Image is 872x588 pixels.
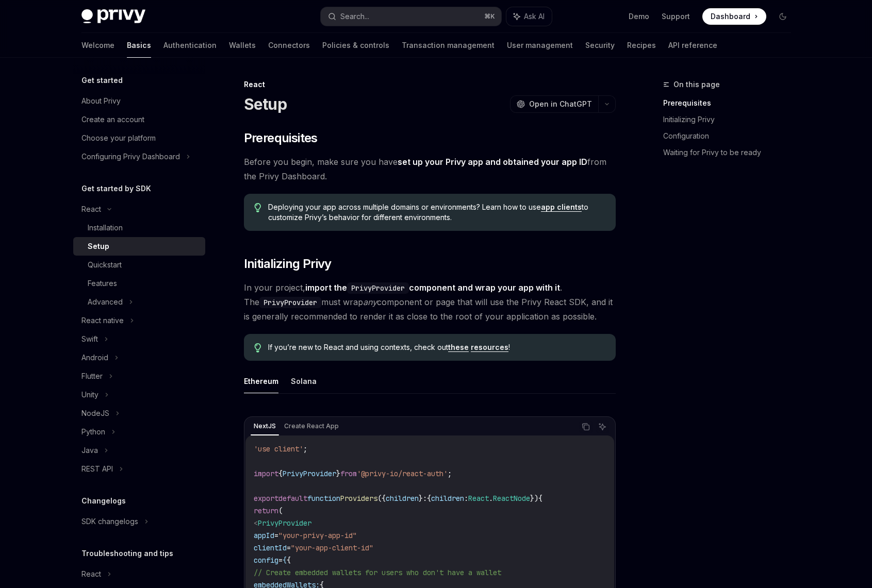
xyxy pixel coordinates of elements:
[278,506,283,515] span: (
[484,12,495,21] span: ⌘ K
[254,203,261,212] svg: Tip
[73,256,205,274] a: Quickstart
[73,237,205,256] a: Setup
[663,111,799,128] a: Initializing Privy
[81,33,114,58] a: Welcome
[322,33,389,58] a: Policies & controls
[579,420,593,433] button: Copy the contents from the code block
[357,469,448,478] span: '@privy-io/react-auth'
[702,8,766,25] a: Dashboard
[386,494,419,503] span: children
[340,494,377,503] span: Providers
[538,494,542,503] span: {
[254,518,258,528] span: <
[305,282,560,293] strong: import the component and wrap your app with it
[283,556,287,565] span: {
[251,420,279,432] div: NextJS
[448,469,452,478] span: ;
[471,343,508,352] a: resources
[489,494,493,503] span: .
[340,10,369,23] div: Search...
[283,469,336,478] span: PrivyProvider
[73,274,205,293] a: Features
[347,282,409,294] code: PrivyProvider
[81,426,105,438] div: Python
[88,296,123,308] div: Advanced
[81,568,101,580] div: React
[431,494,464,503] span: children
[88,259,122,271] div: Quickstart
[254,444,303,453] span: 'use client'
[468,494,489,503] span: React
[73,92,205,110] a: About Privy
[163,33,217,58] a: Authentication
[278,494,307,503] span: default
[663,128,799,144] a: Configuration
[274,531,278,540] span: =
[254,531,274,540] span: appId
[254,506,278,515] span: return
[419,494,423,503] span: }
[663,144,799,161] a: Waiting for Privy to be ready
[81,463,113,475] div: REST API
[287,556,291,565] span: {
[291,543,373,552] span: "your-app-client-id"
[81,9,145,24] img: dark logo
[398,157,587,167] a: set up your Privy app and obtained your app ID
[81,333,98,345] div: Swift
[363,297,377,307] em: any
[88,222,123,234] div: Installation
[244,79,616,90] div: React
[258,518,311,528] span: PrivyProvider
[524,11,545,22] span: Ask AI
[281,420,342,432] div: Create React App
[377,494,386,503] span: ({
[662,11,690,22] a: Support
[81,132,156,144] div: Choose your platform
[81,203,101,215] div: React
[259,297,321,308] code: PrivyProvider
[510,95,598,113] button: Open in ChatGPT
[244,280,616,324] span: In your project, . The must wrap component or page that will use the Privy React SDK, and it is g...
[448,343,469,352] a: these
[244,95,287,113] h1: Setup
[81,515,138,528] div: SDK changelogs
[541,203,582,212] a: app clients
[81,389,98,401] div: Unity
[268,342,605,352] span: If you’re new to React and using contexts, check out !
[244,256,332,272] span: Initializing Privy
[73,110,205,129] a: Create an account
[627,33,656,58] a: Recipes
[254,494,278,503] span: export
[668,33,717,58] a: API reference
[81,74,123,87] h5: Get started
[229,33,256,58] a: Wallets
[629,11,649,22] a: Demo
[244,130,318,146] span: Prerequisites
[81,95,121,107] div: About Privy
[493,494,530,503] span: ReactNode
[81,314,124,327] div: React native
[81,351,108,364] div: Android
[596,420,609,433] button: Ask AI
[423,494,427,503] span: :
[291,369,317,393] button: Solana
[278,531,357,540] span: "your-privy-app-id"
[81,444,98,457] div: Java
[530,494,538,503] span: })
[73,219,205,237] a: Installation
[81,495,126,507] h5: Changelogs
[81,547,173,560] h5: Troubleshooting and tips
[336,469,340,478] span: }
[254,343,261,352] svg: Tip
[254,469,278,478] span: import
[254,556,278,565] span: config
[73,129,205,147] a: Choose your platform
[278,556,283,565] span: =
[268,33,310,58] a: Connectors
[81,407,109,419] div: NodeJS
[506,7,552,26] button: Ask AI
[673,78,720,91] span: On this page
[81,370,103,382] div: Flutter
[287,543,291,552] span: =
